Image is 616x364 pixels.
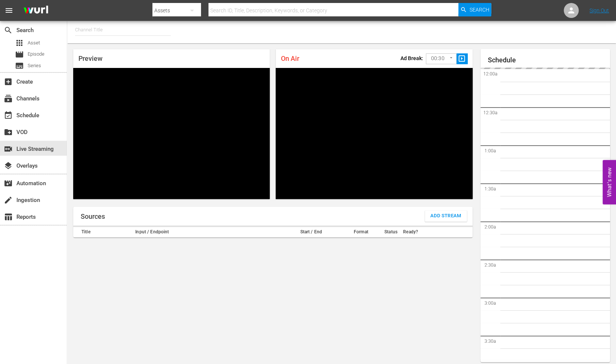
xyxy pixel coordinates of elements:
[488,56,610,64] h1: Schedule
[603,160,616,204] button: Open Feedback Widget
[18,2,54,19] img: ans4CAIJ8jUAAAAAAAAAAAAAAAAAAAAAAAAgQb4GAAAAAAAAAAAAAAAAAAAAAAAAJMjXAAAAAAAAAAAAAAAAAAAAAAAAgAT5G...
[381,227,401,237] th: Status
[425,211,467,222] button: Add Stream
[276,68,472,199] div: Video Player
[4,179,13,188] span: Automation
[4,77,13,86] span: Create
[28,50,44,58] span: Episode
[133,227,281,237] th: Input / Endpoint
[458,55,466,63] span: slideshow_sharp
[15,61,24,70] span: Series
[4,196,13,205] span: Ingestion
[28,39,40,47] span: Asset
[4,94,13,103] span: Channels
[81,213,105,220] h1: Sources
[73,68,270,199] div: Video Player
[15,50,24,59] span: Episode
[469,3,489,16] span: Search
[4,6,13,15] span: menu
[73,227,133,237] th: Title
[430,212,461,220] span: Add Stream
[281,55,299,62] span: On Air
[78,55,102,62] span: Preview
[4,128,13,137] span: VOD
[589,7,609,13] a: Sign Out
[426,52,456,66] div: 00:30
[15,38,24,47] span: Asset
[401,227,421,237] th: Ready?
[4,212,13,221] span: Reports
[400,55,423,61] p: Ad Break:
[4,144,13,153] span: Live Streaming
[28,62,41,69] span: Series
[281,227,341,237] th: Start / End
[4,111,13,120] span: Schedule
[4,26,13,35] span: Search
[458,3,491,16] button: Search
[4,161,13,170] span: Overlays
[341,227,381,237] th: Format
